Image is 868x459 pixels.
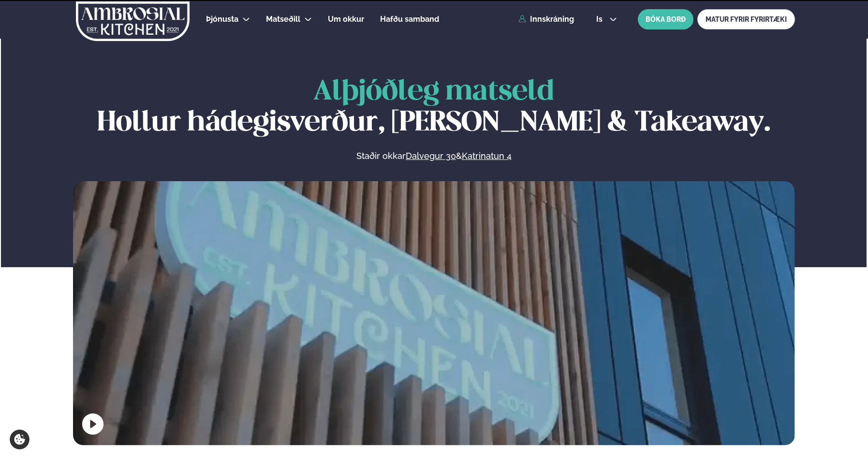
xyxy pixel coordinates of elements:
[313,79,554,105] span: Alþjóðleg matseld
[266,14,300,25] a: Matseðill
[328,14,364,25] a: Um okkur
[73,77,795,139] h1: Hollur hádegisverður, [PERSON_NAME] & Takeaway.
[406,150,456,162] a: Dalvegur 30
[588,15,625,23] button: is
[462,150,512,162] a: Katrinatun 4
[251,150,617,162] p: Staðir okkar &
[380,14,439,24] span: Hafðu samband
[266,14,300,24] span: Matseðill
[638,9,693,29] button: BÓKA BORÐ
[697,9,795,29] a: MATUR FYRIR FYRIRTÆKI
[596,15,605,23] span: is
[518,15,574,24] a: Innskráning
[75,1,191,41] img: logo
[380,14,439,25] a: Hafðu samband
[206,14,238,24] span: Þjónusta
[328,14,364,24] span: Um okkur
[206,14,238,25] a: Þjónusta
[10,430,29,449] a: Cookie settings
